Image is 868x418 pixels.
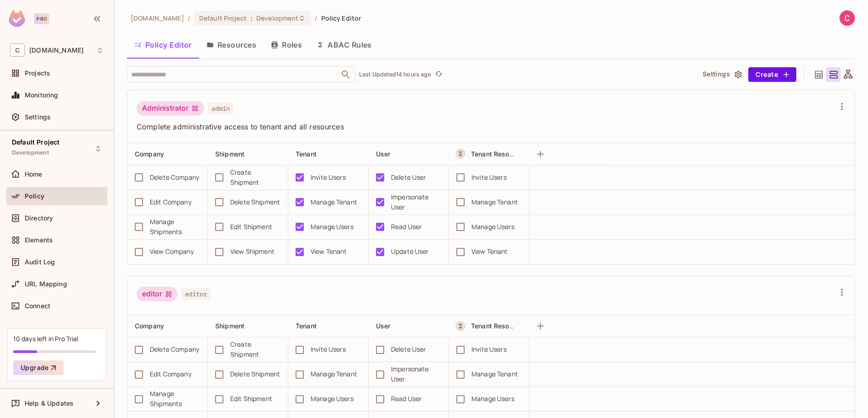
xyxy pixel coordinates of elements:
span: : [250,15,253,22]
span: Click to refresh data [432,69,445,80]
span: Tenant Resources [471,322,526,330]
div: View Tenant [471,247,508,257]
span: Elements [25,236,53,244]
div: Manage Shipments [150,217,200,237]
span: User [376,150,391,158]
div: 10 days left in Pro Trial [13,334,78,343]
div: Impersonate User [391,364,441,384]
span: admin [208,102,233,114]
span: Projects [25,70,50,77]
div: Manage Users [311,394,354,404]
div: Manage Tenant [471,197,518,207]
button: Resources [199,33,264,56]
button: Policy Editor [127,33,199,56]
div: Invite Users [471,344,507,354]
li: / [315,14,317,22]
div: Delete Company [150,172,199,182]
span: Policy [25,193,44,200]
span: Shipment [215,150,244,158]
div: editor [137,287,178,301]
div: Impersonate User [391,192,441,212]
div: Update User [391,247,429,257]
button: Open [339,68,352,81]
span: URL Mapping [25,280,67,288]
span: Default Project [199,14,247,22]
span: Complete administrative access to tenant and all resources [137,122,835,132]
div: Delete Shipment [230,197,280,207]
img: Cargologik IT [840,11,855,26]
span: refresh [435,70,443,79]
p: Last Updated 14 hours ago [359,71,432,78]
span: Development [256,14,298,22]
div: Invite Users [311,172,346,182]
div: Delete Shipment [230,369,280,379]
span: Help & Updates [25,400,74,407]
div: Manage Tenant [311,369,357,379]
div: Create Shipment [230,339,281,359]
button: refresh [434,69,445,80]
div: Invite Users [471,172,507,182]
span: C [10,43,25,57]
span: Default Project [12,139,59,146]
img: SReyMgAAAABJRU5ErkJggg== [9,10,25,27]
span: the active workspace [131,14,184,22]
button: Roles [264,33,309,56]
div: Edit Company [150,197,191,207]
span: User [376,322,391,330]
button: A Resource Set is a dynamically conditioned resource, defined by real-time criteria. [455,149,466,159]
span: Shipment [215,322,244,330]
div: Manage Shipments [150,389,200,409]
div: Manage Users [471,222,514,232]
div: Manage Users [311,222,354,232]
button: A Resource Set is a dynamically conditioned resource, defined by real-time criteria. [455,321,466,331]
span: Tenant Resources [471,150,526,158]
div: Edit Company [150,369,191,379]
div: View Tenant [311,247,347,257]
span: Workspace: cargologik.com [29,47,84,54]
div: Manage Tenant [471,369,518,379]
div: Manage Users [471,394,514,404]
span: Tenant [296,322,317,330]
span: Connect [25,302,50,310]
span: Settings [25,113,51,121]
li: / [188,14,190,22]
div: Edit Shipment [230,222,272,232]
span: Policy Editor [321,14,361,22]
div: Manage Tenant [311,197,357,207]
button: ABAC Rules [309,33,379,56]
div: Delete User [391,344,426,354]
div: Pro [34,13,49,24]
div: Administrator [137,101,204,116]
div: Create Shipment [230,167,281,188]
div: Delete Company [150,344,199,354]
span: Tenant [296,150,317,158]
button: Upgrade [13,360,64,375]
div: View Shipment [230,247,275,257]
div: Invite Users [311,344,346,354]
div: View Company [150,247,194,257]
span: Directory [25,214,53,222]
span: Company [135,322,164,330]
span: editor [181,288,211,300]
span: Home [25,171,42,178]
div: Read User [391,222,422,232]
span: Monitoring [25,91,58,99]
span: Development [12,149,49,156]
span: Company [135,150,164,158]
div: Delete User [391,172,426,182]
button: Settings [699,67,745,82]
span: Audit Log [25,258,55,266]
div: Edit Shipment [230,394,272,404]
button: Create [748,67,796,82]
div: Read User [391,394,422,404]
